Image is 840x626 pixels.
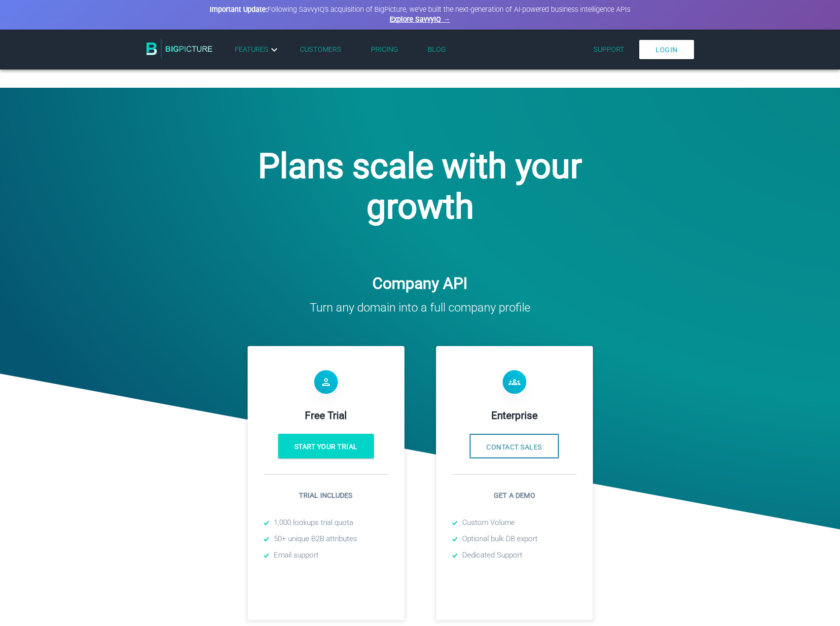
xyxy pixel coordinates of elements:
[7,274,833,293] h2: Company API
[452,410,577,421] h4: Enterprise
[264,517,388,528] li: 1,000 lookups trial quota
[264,410,388,421] h4: Free Trial
[264,490,388,501] p: Trial includes
[452,533,577,545] li: Optional bulk DB export
[264,533,388,545] li: 50+ unique B2B attributes
[452,490,577,501] p: Get a demo
[452,517,577,528] li: Custom Volume
[146,39,213,59] img: BigPicture.io
[639,40,694,59] a: Login
[235,146,605,227] h1: Plans scale with your growth
[278,434,374,458] a: Start your trial
[235,44,280,56] a: Features
[470,434,559,458] button: Contact Sales
[264,550,388,561] li: Email support
[7,301,833,314] h3: Turn any domain into a full company profile
[452,550,577,561] li: Dedicated Support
